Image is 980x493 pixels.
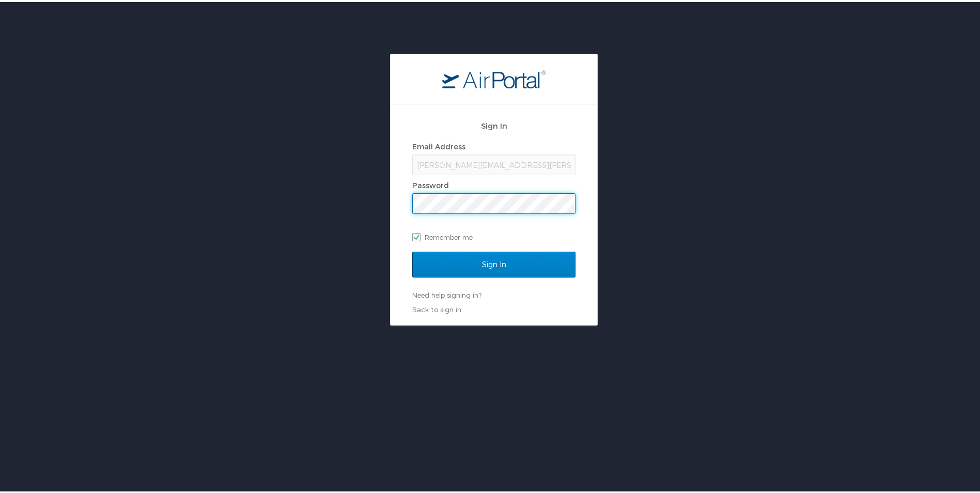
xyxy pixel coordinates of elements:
h2: Sign In [412,118,575,130]
a: Need help signing in? [412,289,481,297]
a: Back to sign in [412,303,461,312]
input: Sign In [412,250,575,275]
label: Password [412,179,449,188]
label: Remember me [412,227,575,243]
img: logo [442,68,546,86]
label: Email Address [412,140,465,149]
